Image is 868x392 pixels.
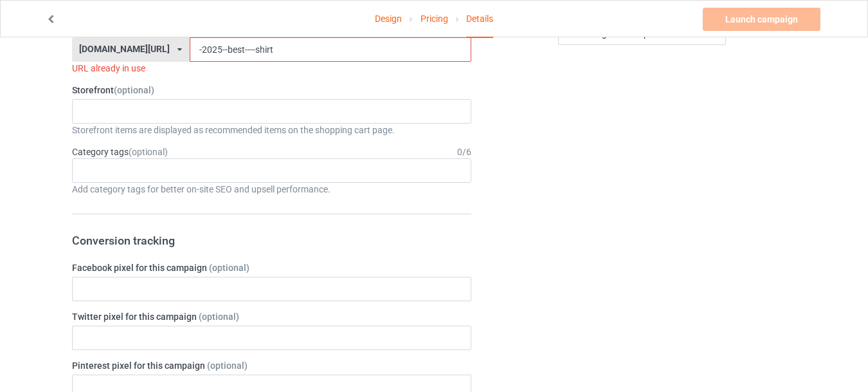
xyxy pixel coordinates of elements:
[72,62,472,75] div: URL already in use
[207,360,248,371] span: (optional)
[72,233,472,248] h3: Conversion tracking
[457,145,471,158] div: 0 / 6
[129,147,168,157] span: (optional)
[72,183,472,196] div: Add category tags for better on-site SEO and upsell performance.
[420,1,448,37] a: Pricing
[72,310,472,323] label: Twitter pixel for this campaign
[466,1,493,38] div: Details
[375,1,402,37] a: Design
[209,263,249,273] span: (optional)
[79,44,170,53] div: [DOMAIN_NAME][URL]
[72,261,472,274] label: Facebook pixel for this campaign
[72,145,168,158] label: Category tags
[72,84,472,97] label: Storefront
[114,85,154,95] span: (optional)
[72,124,472,136] div: Storefront items are displayed as recommended items on the shopping cart page.
[72,359,472,372] label: Pinterest pixel for this campaign
[199,312,239,322] span: (optional)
